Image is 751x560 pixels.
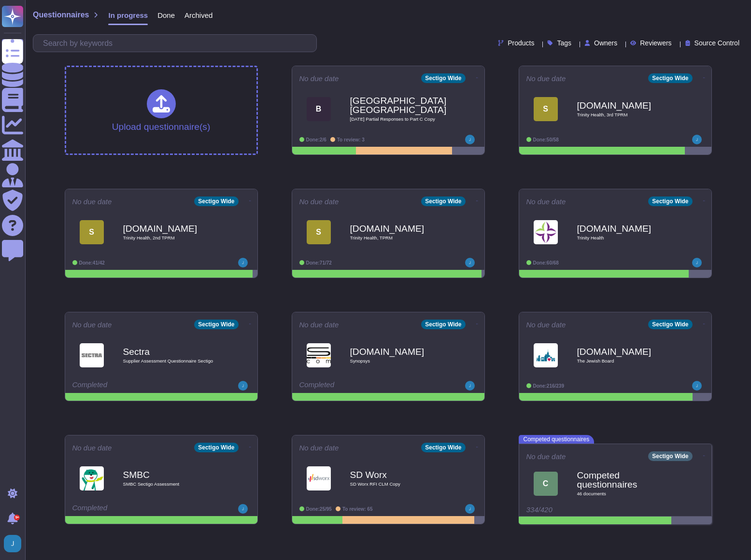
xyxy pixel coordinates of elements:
[123,359,220,364] span: Supplier Assessment Questionnaire Sectigo
[72,444,112,451] span: No due date
[194,320,238,329] div: Sectigo Wide
[14,515,20,520] div: 9+
[465,135,475,144] img: user
[350,96,447,114] b: [GEOGRAPHIC_DATA], [GEOGRAPHIC_DATA]
[534,97,558,121] div: S
[342,506,373,512] span: To review: 65
[80,466,104,490] img: Logo
[123,224,220,233] b: [DOMAIN_NAME]
[350,224,447,233] b: [DOMAIN_NAME]
[526,75,566,82] span: No due date
[465,381,475,391] img: user
[421,73,465,83] div: Sectigo Wide
[692,381,702,391] img: user
[299,444,339,451] span: No due date
[533,137,559,142] span: Done: 50/58
[80,220,104,244] div: S
[299,198,339,205] span: No due date
[692,135,702,144] img: user
[534,343,558,367] img: Logo
[350,359,447,364] span: Synopsys
[4,535,21,552] img: user
[526,321,566,328] span: No due date
[2,533,28,554] button: user
[72,321,112,328] span: No due date
[123,482,220,487] span: SMBC Sectigo Assessment
[299,381,418,391] div: Completed
[421,320,465,329] div: Sectigo Wide
[299,321,339,328] span: No due date
[519,435,595,444] span: Competed questionnaires
[526,198,566,205] span: No due date
[72,504,191,514] div: Completed
[307,343,331,367] img: Logo
[648,196,692,206] div: Sectigo Wide
[533,260,559,266] span: Done: 60/68
[337,137,365,142] span: To review: 3
[350,482,447,487] span: SD Worx RFI CLM Copy
[72,198,112,205] span: No due date
[577,347,674,356] b: [DOMAIN_NAME]
[577,101,674,110] b: [DOMAIN_NAME]
[534,472,558,496] div: C
[194,443,238,452] div: Sectigo Wide
[350,236,447,240] span: Trinity Health, TPRM
[648,320,692,329] div: Sectigo Wide
[594,40,617,46] span: Owners
[123,347,220,356] b: Sectra
[184,12,213,19] span: Archived
[299,75,339,82] span: No due date
[577,471,674,489] b: Competed questionnaires
[123,470,220,479] b: SMBC
[465,504,475,514] img: user
[33,11,89,19] span: Questionnaires
[692,258,702,267] img: user
[350,470,447,479] b: SD Worx
[80,343,104,367] img: Logo
[306,506,332,512] span: Done: 25/95
[38,35,316,52] input: Search by keywords
[421,443,465,452] div: Sectigo Wide
[508,40,534,46] span: Products
[640,40,671,46] span: Reviewers
[350,117,447,122] span: [DATE] Partial Responses to Part C Copy
[577,491,674,496] span: 46 document s
[157,12,175,19] span: Done
[306,137,326,142] span: Done: 2/6
[123,236,220,240] span: Trinity Health, 2nd TPRM
[648,73,692,83] div: Sectigo Wide
[112,89,211,131] div: Upload questionnaire(s)
[533,383,565,389] span: Done: 216/239
[557,40,571,46] span: Tags
[526,505,553,514] span: 334/420
[307,466,331,490] img: Logo
[307,220,331,244] div: S
[465,258,475,267] img: user
[577,224,674,233] b: [DOMAIN_NAME]
[238,504,248,514] img: user
[577,359,674,364] span: The Jewish Board
[421,196,465,206] div: Sectigo Wide
[534,220,558,244] img: Logo
[307,97,331,121] div: B
[108,12,148,19] span: In progress
[648,451,692,461] div: Sectigo Wide
[238,258,248,267] img: user
[72,381,191,391] div: Completed
[577,236,674,240] span: Trinity Health
[79,260,105,266] span: Done: 41/42
[306,260,332,266] span: Done: 71/72
[238,381,248,391] img: user
[694,40,739,46] span: Source Control
[526,453,566,460] span: No due date
[577,112,674,117] span: Trinity Health, 3rd TPRM
[350,347,447,356] b: [DOMAIN_NAME]
[194,196,238,206] div: Sectigo Wide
